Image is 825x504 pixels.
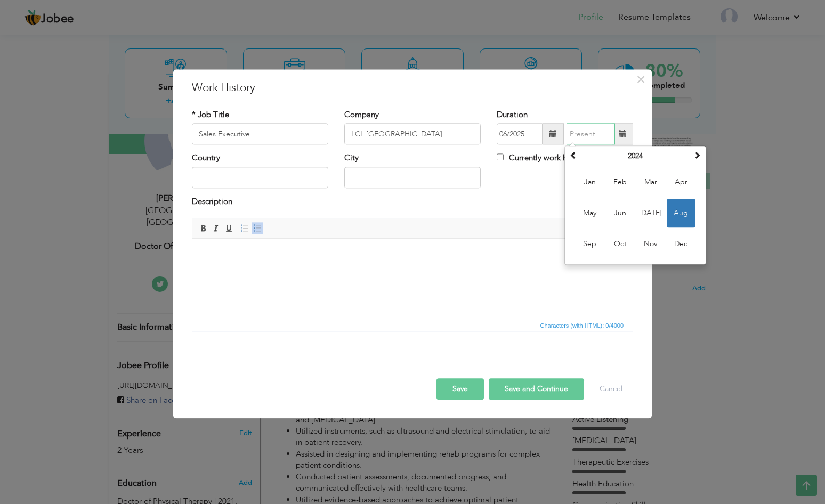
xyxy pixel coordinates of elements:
[239,223,250,234] a: Insert/Remove Numbered List
[576,230,604,259] span: Sep
[252,223,263,234] a: Insert/Remove Bulleted List
[636,199,665,228] span: [DATE]
[192,239,633,319] iframe: Rich Text Editor, workEditor
[570,152,577,159] span: Previous Year
[576,199,604,228] span: May
[693,152,701,159] span: Next Year
[667,199,695,228] span: Aug
[538,321,626,331] span: Characters (with HTML): 0/4000
[538,321,627,331] div: Statistics
[223,223,234,234] a: Underline
[197,223,209,234] a: Bold
[497,153,578,164] label: Currently work here
[192,109,229,120] label: * Job Title
[606,168,635,197] span: Feb
[192,153,220,164] label: Country
[344,109,379,120] label: Company
[589,379,633,400] button: Cancel
[632,71,649,88] button: Close
[636,230,665,259] span: Nov
[580,149,691,165] th: Select Year
[667,168,695,197] span: Apr
[497,109,528,120] label: Duration
[606,199,635,228] span: Jun
[636,168,665,197] span: Mar
[576,168,604,197] span: Jan
[636,70,645,89] span: ×
[497,154,504,161] input: Currently work here
[667,230,695,259] span: Dec
[497,124,543,145] input: From
[489,379,584,400] button: Save and Continue
[606,230,635,259] span: Oct
[192,80,633,96] h3: Work History
[344,153,359,164] label: City
[210,223,222,234] a: Italic
[192,196,232,207] label: Description
[436,379,484,400] button: Save
[567,124,615,145] input: Present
